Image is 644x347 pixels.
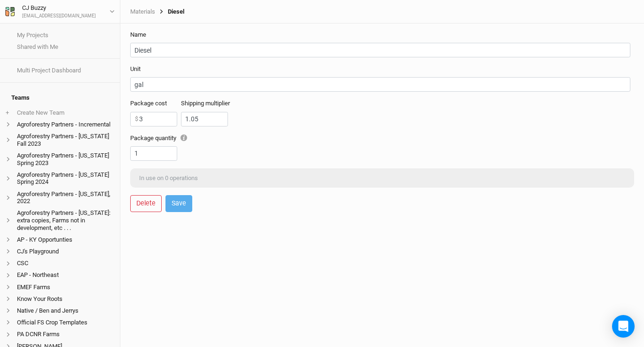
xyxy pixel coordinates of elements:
a: Materials [130,8,155,16]
div: Diesel [155,8,184,16]
h4: Teams [6,88,114,107]
div: Open Intercom Messenger [612,315,635,338]
label: Unit [130,65,141,73]
label: Package quantity [130,134,176,142]
button: Save [165,195,192,212]
label: $ [135,115,138,123]
label: Package cost [130,99,167,108]
label: Name [130,31,146,39]
label: Shipping multiplier [181,99,230,108]
div: Tooltip anchor [180,134,188,142]
div: [EMAIL_ADDRESS][DOMAIN_NAME] [22,13,96,20]
span: + [6,109,9,117]
div: CJ Buzzy [22,3,96,13]
button: Delete [130,195,162,212]
button: CJ Buzzy[EMAIL_ADDRESS][DOMAIN_NAME] [5,3,115,20]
